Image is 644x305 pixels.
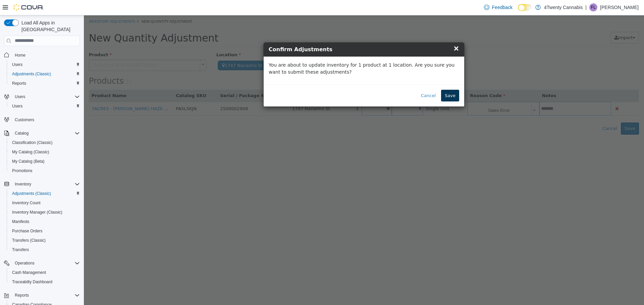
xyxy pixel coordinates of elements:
button: Transfers [7,245,83,254]
span: Traceabilty Dashboard [9,278,80,286]
button: Catalog [1,129,83,138]
span: Reports [12,291,80,299]
a: Purchase Orders [9,227,45,235]
a: Inventory Manager (Classic) [9,208,65,216]
span: Inventory Manager (Classic) [12,210,62,215]
a: Adjustments (Classic) [9,70,54,78]
span: Adjustments (Classic) [9,189,80,198]
span: Reports [12,81,26,86]
a: Cash Management [9,269,49,277]
span: Inventory [12,180,80,188]
span: Users [12,62,22,67]
div: Francis Licmo [589,3,597,11]
span: My Catalog (Beta) [12,159,45,164]
span: Transfers [12,247,29,252]
span: My Catalog (Classic) [9,148,80,156]
span: Adjustments (Classic) [12,191,51,196]
a: Adjustments (Classic) [9,189,54,198]
button: Reports [7,79,83,88]
span: Dark Mode [518,11,518,11]
span: Users [12,93,80,101]
span: Cash Management [12,270,46,275]
button: Transfers (Classic) [7,236,83,245]
a: My Catalog (Classic) [9,148,52,156]
a: Promotions [9,167,35,175]
span: Manifests [12,219,29,224]
span: Users [9,102,80,110]
a: Reports [9,79,29,87]
span: Customers [15,117,34,123]
span: Purchase Orders [9,227,80,235]
span: Adjustments (Classic) [12,71,51,77]
button: Save [357,74,375,86]
span: Home [15,53,25,58]
a: My Catalog (Beta) [9,157,47,165]
span: Purchase Orders [12,228,43,234]
button: Cancel [333,74,356,86]
button: Users [12,93,28,101]
span: Feedback [492,4,513,11]
span: Customers [12,116,80,124]
button: Reports [1,291,83,300]
a: Users [9,61,25,69]
span: Operations [15,260,35,266]
button: Traceabilty Dashboard [7,277,83,287]
span: Cash Management [9,269,80,277]
button: Manifests [7,217,83,226]
span: Adjustments (Classic) [9,70,80,78]
button: Inventory [12,180,34,188]
button: Cash Management [7,268,83,277]
a: Classification (Classic) [9,139,55,147]
span: Users [12,103,22,109]
button: Users [1,92,83,101]
span: Inventory Manager (Classic) [9,208,80,216]
a: Inventory Count [9,199,43,207]
a: Home [12,51,28,59]
button: Users [7,101,83,111]
a: Customers [12,116,37,124]
span: Promotions [9,167,80,175]
button: My Catalog (Beta) [7,157,83,166]
span: Operations [12,259,80,267]
button: Users [7,60,83,69]
button: Inventory [1,179,83,189]
span: Users [9,61,80,69]
a: Manifests [9,218,32,226]
span: Classification (Classic) [12,140,53,145]
span: Classification (Classic) [9,139,80,147]
button: My Catalog (Classic) [7,147,83,157]
a: Transfers [9,246,32,254]
span: Transfers (Classic) [9,236,80,244]
button: Purchase Orders [7,226,83,236]
span: Reports [9,79,80,87]
a: Traceabilty Dashboard [9,278,55,286]
button: Adjustments (Classic) [7,189,83,198]
button: Customers [1,115,83,125]
span: Inventory Count [9,199,80,207]
span: Users [15,94,25,99]
span: Home [12,51,80,59]
button: Operations [12,259,37,267]
button: Inventory Count [7,198,83,208]
h4: Confirm Adjustments [185,30,375,38]
span: Inventory [15,181,31,187]
button: Operations [1,258,83,268]
span: Manifests [9,218,80,226]
button: Classification (Classic) [7,138,83,147]
span: × [369,29,375,37]
span: Inventory Count [12,200,41,206]
input: Dark Mode [518,4,532,11]
span: Catalog [15,131,29,136]
button: Reports [12,291,32,299]
span: Transfers [9,246,80,254]
img: Cova [13,4,44,11]
p: | [585,3,587,11]
p: [PERSON_NAME] [600,3,639,11]
button: Inventory Manager (Classic) [7,208,83,217]
span: Traceabilty Dashboard [12,279,52,285]
a: Feedback [481,1,515,14]
button: Adjustments (Classic) [7,69,83,79]
span: Catalog [12,129,80,137]
button: Catalog [12,129,31,137]
span: My Catalog (Classic) [12,149,49,155]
